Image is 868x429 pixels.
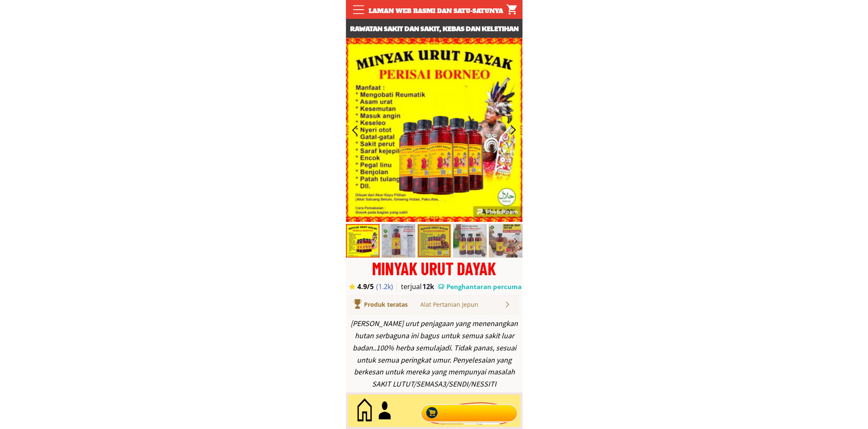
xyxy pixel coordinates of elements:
h3: 12k [422,282,437,291]
div: MINYAK URUT DAYAK [346,260,522,277]
div: Produk teratas [364,300,432,309]
h3: terjual [401,282,430,291]
h3: Penghantaran percuma [446,282,522,291]
div: Laman web rasmi dan satu-satunya [364,6,508,16]
div: Alat Pertanian Jepun [420,300,504,309]
h3: 4.9/5 [357,282,381,291]
div: [PERSON_NAME] urut penjagaan yang menenangkan hutan serbaguna ini bagus untuk semua sakit luar ba... [350,318,518,390]
h3: (1.2k) [376,282,398,291]
h3: Rawatan sakit dan sakit, kebas dan keletihan [346,23,522,34]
